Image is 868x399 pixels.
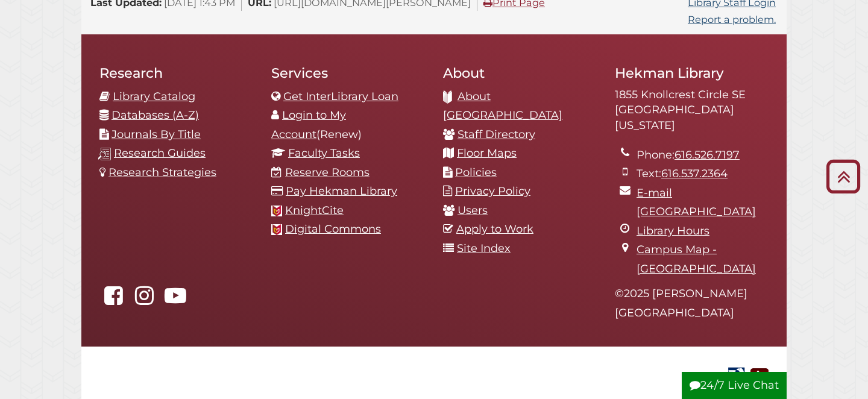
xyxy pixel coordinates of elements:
h2: Research [99,64,253,81]
a: 616.537.2364 [661,167,728,180]
a: Digital Commons [285,222,381,236]
a: Get InterLibrary Loan [283,90,398,103]
a: Disability Assistance [750,367,769,380]
a: Users [458,204,488,217]
a: Floor Maps [457,146,517,160]
a: Faculty Tasks [288,146,360,160]
a: Library Catalog [113,90,195,103]
a: KnightCite [285,204,344,217]
a: Policies [455,166,497,179]
img: Disability Assistance [750,366,769,383]
a: Library Hours [637,224,709,237]
a: Campus Map - [GEOGRAPHIC_DATA] [637,243,756,275]
img: research-guides-icon-white_37x37.png [98,148,111,160]
a: Site Index [457,242,511,255]
a: Reserve Rooms [285,166,370,179]
h2: Services [271,64,425,81]
a: Databases (A-Z) [112,108,199,122]
img: Government Documents Federal Depository Library [725,366,747,383]
li: Phone: [637,146,769,165]
li: Text: [637,165,769,184]
a: Back to Top [822,166,865,186]
a: Research Guides [114,146,206,160]
a: Privacy Policy [455,184,530,198]
a: Government Documents Federal Depository Library [725,367,747,380]
a: Apply to Work [456,222,533,236]
img: Calvin favicon logo [271,206,282,216]
a: Staff Directory [458,128,535,141]
a: Report a problem. [688,13,776,25]
h2: Hekman Library [615,64,769,81]
a: 616.526.7197 [675,148,740,162]
a: E-mail [GEOGRAPHIC_DATA] [637,186,756,219]
a: Research Strategies [108,166,216,179]
a: Login to My Account [271,108,346,141]
p: © 2025 [PERSON_NAME][GEOGRAPHIC_DATA] [615,284,769,322]
a: hekmanlibrary on Instagram [130,293,158,306]
a: Hekman Library on YouTube [162,293,189,306]
li: (Renew) [271,106,425,144]
a: Pay Hekman Library [286,184,397,198]
a: Journals By Title [112,128,201,141]
a: Hekman Library on Facebook [99,293,127,306]
h2: About [443,64,597,81]
img: Calvin favicon logo [271,224,282,235]
address: 1855 Knollcrest Circle SE [GEOGRAPHIC_DATA][US_STATE] [615,87,769,134]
